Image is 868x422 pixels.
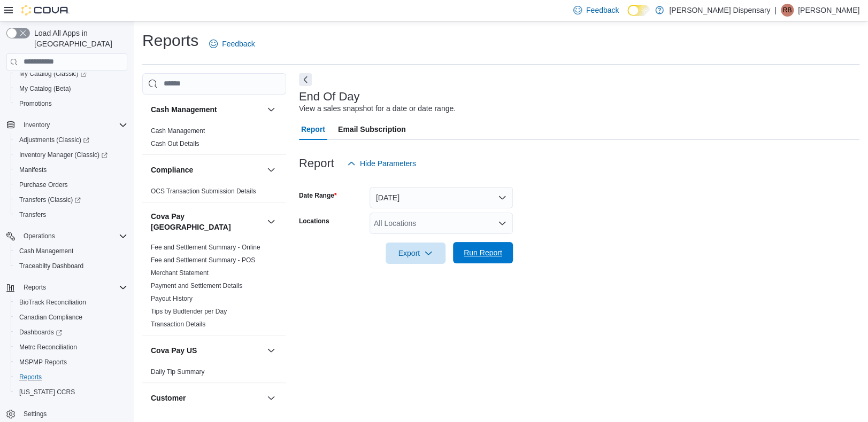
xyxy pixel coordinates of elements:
span: Washington CCRS [15,386,127,398]
a: Cash Management [15,245,78,257]
span: Payout History [151,294,193,303]
a: My Catalog (Classic) [11,66,132,81]
span: Load All Apps in [GEOGRAPHIC_DATA] [30,28,127,49]
button: BioTrack Reconciliation [11,295,132,310]
a: MSPMP Reports [15,356,71,369]
span: Cash Management [151,127,205,135]
span: Transfers (Classic) [19,196,81,204]
span: BioTrack Reconciliation [15,296,127,309]
a: Transaction Details [151,321,205,328]
button: Inventory [2,118,132,132]
span: Cash Out Details [151,139,199,148]
span: Fee and Settlement Summary - Online [151,243,260,252]
span: My Catalog (Beta) [15,82,127,95]
a: My Catalog (Classic) [15,67,91,80]
a: Payout History [151,295,193,302]
a: Manifests [15,163,51,176]
button: Customer [151,393,263,403]
button: Inventory [19,119,54,131]
a: Purchase Orders [15,178,72,191]
button: Cash Management [151,104,263,115]
button: Cova Pay US [265,344,278,357]
a: [US_STATE] CCRS [15,386,79,398]
span: Metrc Reconciliation [19,343,77,351]
span: Email Subscription [338,119,406,140]
label: Date Range [299,191,337,200]
button: Customer [265,392,278,404]
span: MSPMP Reports [15,356,127,369]
span: Canadian Compliance [19,313,82,322]
button: Cova Pay [GEOGRAPHIC_DATA] [265,215,278,228]
a: Feedback [205,33,259,54]
h3: Customer [151,393,186,403]
input: Dark Mode [627,5,650,16]
span: Transfers (Classic) [15,193,127,206]
button: Operations [19,230,59,243]
a: Metrc Reconciliation [15,341,81,354]
span: Run Report [464,247,502,258]
h3: End Of Day [299,90,360,103]
a: Daily Tip Summary [151,368,205,376]
a: Transfers [15,208,50,221]
button: Open list of options [498,219,506,228]
div: View a sales snapshot for a date or date range. [299,103,456,114]
button: Metrc Reconciliation [11,340,132,355]
button: Next [299,73,312,86]
button: Reports [19,281,50,294]
button: [US_STATE] CCRS [11,385,132,400]
a: Reports [15,371,46,384]
button: Cash Management [11,244,132,259]
a: Adjustments (Classic) [11,132,132,147]
a: Promotions [15,97,56,110]
button: Reports [11,370,132,385]
span: Canadian Compliance [15,311,127,324]
p: [PERSON_NAME] Dispensary [669,4,770,17]
h1: Reports [142,30,198,51]
button: My Catalog (Beta) [11,81,132,96]
a: Settings [19,408,51,420]
button: Operations [2,229,132,244]
span: Operations [19,230,127,243]
span: Purchase Orders [15,178,127,191]
span: Dark Mode [627,16,628,17]
span: Payment and Settlement Details [151,282,242,290]
a: My Catalog (Beta) [15,82,75,95]
span: Cash Management [15,245,127,257]
h3: Cash Management [151,104,217,115]
a: Cash Out Details [151,140,199,147]
a: Transfers (Classic) [11,192,132,207]
span: Promotions [15,97,127,110]
span: Fee and Settlement Summary - POS [151,256,255,264]
span: Inventory Manager (Classic) [19,151,107,159]
button: Manifests [11,162,132,177]
span: Feedback [222,38,255,49]
span: Inventory [19,119,127,131]
button: Cash Management [265,103,278,116]
a: Fee and Settlement Summary - Online [151,244,260,251]
a: Dashboards [11,325,132,340]
label: Locations [299,217,329,225]
button: [DATE] [370,187,513,208]
span: Operations [24,232,55,240]
span: Settings [19,407,127,420]
button: Purchase Orders [11,177,132,192]
span: Transfers [15,208,127,221]
span: Metrc Reconciliation [15,341,127,354]
a: Transfers (Classic) [15,193,85,206]
button: Canadian Compliance [11,310,132,325]
span: My Catalog (Beta) [19,84,71,93]
a: Traceabilty Dashboard [15,260,88,272]
div: Regina Billingsley [781,4,794,17]
h3: Compliance [151,165,193,175]
span: Transaction Details [151,320,205,329]
a: Canadian Compliance [15,311,87,324]
a: Inventory Manager (Classic) [11,147,132,162]
a: Fee and Settlement Summary - POS [151,256,255,264]
span: Cash Management [19,247,73,255]
button: Export [386,243,445,264]
span: Dashboards [15,326,127,339]
span: Inventory Manager (Classic) [15,149,127,161]
span: Manifests [19,166,47,174]
span: Purchase Orders [19,181,68,189]
a: Dashboards [15,326,66,339]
